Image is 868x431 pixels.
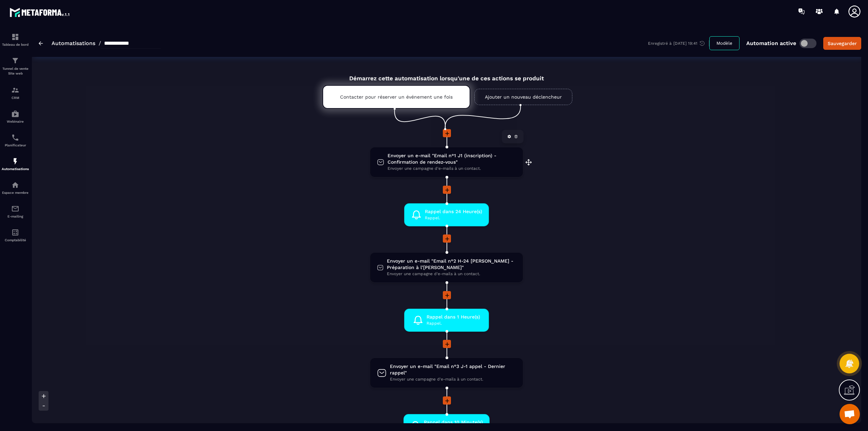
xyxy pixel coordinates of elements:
[9,6,71,18] img: logo
[2,214,29,218] p: E-mailing
[39,41,43,45] img: arrow
[425,208,482,215] span: Rappel dans 24 Heure(s)
[2,105,29,128] a: automationsautomationsWebinaire
[2,128,29,152] a: schedulerschedulerPlanificateur
[424,419,483,426] span: Rappel dans 10 Minute(s)
[2,96,29,100] p: CRM
[828,40,857,47] div: Sauvegarder
[340,94,453,100] p: Contacter pour réserver un événement une fois
[388,152,516,165] span: Envoyer un e-mail "Email n°1 J1 (inscription) - Confirmation de rendez-vous"
[840,404,860,424] a: Mở cuộc trò chuyện
[2,143,29,147] p: Planificateur
[11,110,19,118] img: automations
[2,200,29,223] a: emailemailE-mailing
[2,223,29,247] a: accountantaccountantComptabilité
[11,157,19,165] img: automations
[11,228,19,237] img: accountant
[2,120,29,123] p: Webinaire
[387,258,516,271] span: Envoyer un e-mail "Email n°2 H-24 [PERSON_NAME] - Préparation à l’[PERSON_NAME]"
[11,181,19,189] img: automations
[427,320,480,327] span: Rappel.
[2,66,29,76] p: Tunnel de vente Site web
[474,89,572,105] a: Ajouter un nouveau déclencheur
[2,238,29,242] p: Comptabilité
[425,215,482,221] span: Rappel.
[673,41,697,46] p: [DATE] 19:41
[387,271,516,277] span: Envoyer une campagne d'e-mails à un contact.
[390,363,516,376] span: Envoyer un e-mail "Email n°3 J-1 appel - Dernier rappel"
[11,205,19,213] img: email
[99,40,101,46] span: /
[2,43,29,46] p: Tableau de bord
[427,314,480,320] span: Rappel dans 1 Heure(s)
[2,167,29,171] p: Automatisations
[11,57,19,65] img: formation
[388,165,516,172] span: Envoyer une campagne d'e-mails à un contact.
[2,191,29,194] p: Espace membre
[823,37,861,50] button: Sauvegarder
[305,67,588,82] div: Démarrez cette automatisation lorsqu'une de ces actions se produit
[709,36,739,50] button: Modèle
[2,176,29,200] a: automationsautomationsEspace membre
[11,33,19,41] img: formation
[2,81,29,105] a: formationformationCRM
[648,40,709,46] div: Enregistré à
[11,86,19,94] img: formation
[2,52,29,81] a: formationformationTunnel de vente Site web
[2,152,29,176] a: automationsautomationsAutomatisations
[390,376,516,383] span: Envoyer une campagne d'e-mails à un contact.
[746,40,796,46] p: Automation active
[11,134,19,142] img: scheduler
[2,28,29,52] a: formationformationTableau de bord
[52,40,95,46] a: Automatisations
